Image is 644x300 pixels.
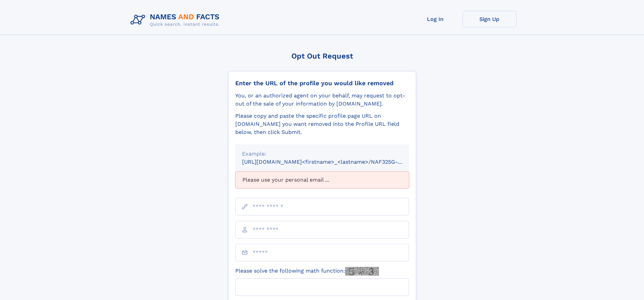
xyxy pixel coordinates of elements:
div: Example: [242,150,402,158]
a: Sign Up [462,11,517,27]
img: Logo Names and Facts [128,11,225,29]
div: Please copy and paste the specific profile page URL on [DOMAIN_NAME] you want removed into the Pr... [235,112,409,136]
a: Log In [408,11,462,27]
label: Please solve the following math function: [235,267,379,276]
small: [URL][DOMAIN_NAME]<firstname>_<lastname>/NAF325G-xxxxxxxx [242,159,422,165]
div: Opt Out Request [228,52,416,60]
div: Please use your personal email ... [235,171,409,188]
div: Enter the URL of the profile you would like removed [235,79,409,87]
div: You, or an authorized agent on your behalf, may request to opt-out of the sale of your informatio... [235,92,409,108]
